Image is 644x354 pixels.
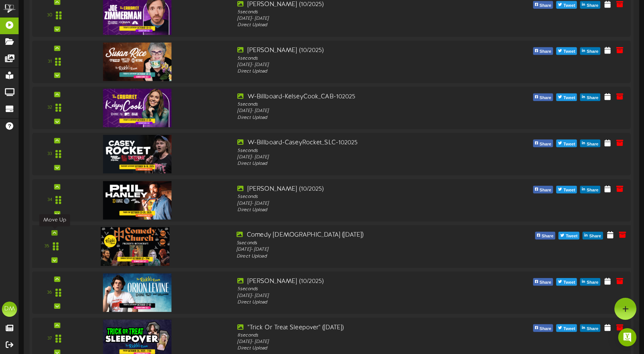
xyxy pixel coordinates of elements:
[562,140,577,148] span: Tweet
[556,186,577,193] button: Tweet
[237,46,475,55] div: [PERSON_NAME] (10/2025)
[2,302,17,317] div: DM
[237,207,475,213] div: Direct Upload
[556,324,577,332] button: Tweet
[585,278,600,287] span: Share
[562,186,577,194] span: Tweet
[562,94,577,102] span: Tweet
[562,2,577,10] span: Tweet
[237,277,475,286] div: [PERSON_NAME] (10/2025)
[237,93,475,101] div: W-Billboard-KelseyCook_CAB-102025
[533,139,553,147] button: Share
[237,247,477,253] div: [DATE] - [DATE]
[101,227,169,266] img: c5fa5a9a-62e1-424f-9e49-91f1e6d48542.jpg
[237,16,475,22] div: [DATE] - [DATE]
[564,232,579,240] span: Tweet
[237,68,475,75] div: Direct Upload
[585,47,600,56] span: Share
[533,47,553,55] button: Share
[538,47,553,56] span: Share
[237,253,477,260] div: Direct Upload
[580,186,600,193] button: Share
[47,151,52,157] div: 33
[47,289,52,296] div: 36
[585,2,600,10] span: Share
[48,58,52,65] div: 31
[588,232,603,240] span: Share
[533,324,553,332] button: Share
[556,1,577,9] button: Tweet
[556,139,577,147] button: Tweet
[103,43,171,81] img: 4c69ebb6-dc6d-43c6-a11b-cfcdd3c4d1d1.jpg
[585,94,600,102] span: Share
[237,299,475,306] div: Direct Upload
[103,181,171,220] img: 49550fa4-492c-43a6-92b8-b177ad32260b.jpg
[47,12,52,19] div: 30
[237,286,475,292] div: 5 seconds
[559,232,579,239] button: Tweet
[237,292,475,299] div: [DATE] - [DATE]
[538,186,553,194] span: Share
[580,1,600,9] button: Share
[562,278,577,287] span: Tweet
[580,324,600,332] button: Share
[237,345,475,352] div: Direct Upload
[237,231,477,240] div: Comedy [DEMOGRAPHIC_DATA] ([DATE])
[538,140,553,148] span: Share
[580,139,600,147] button: Share
[533,186,553,193] button: Share
[533,1,553,9] button: Share
[237,101,475,108] div: 5 seconds
[237,339,475,345] div: [DATE] - [DATE]
[47,197,52,204] div: 34
[585,140,600,148] span: Share
[562,325,577,333] span: Tweet
[540,232,555,240] span: Share
[103,273,171,312] img: c771e588-fc13-4d64-ab90-1619ab48c6df.jpg
[237,62,475,68] div: [DATE] - [DATE]
[237,22,475,28] div: Direct Upload
[580,278,600,286] button: Share
[533,93,553,101] button: Share
[237,200,475,207] div: [DATE] - [DATE]
[538,325,553,333] span: Share
[44,243,49,250] div: 35
[237,108,475,114] div: [DATE] - [DATE]
[237,161,475,167] div: Direct Upload
[237,114,475,121] div: Direct Upload
[556,278,577,286] button: Tweet
[237,147,475,154] div: 5 seconds
[538,2,553,10] span: Share
[562,47,577,56] span: Tweet
[47,335,52,342] div: 37
[237,0,475,9] div: [PERSON_NAME] (10/2025)
[556,47,577,55] button: Tweet
[237,332,475,339] div: 8 seconds
[237,9,475,16] div: 5 seconds
[237,154,475,161] div: [DATE] - [DATE]
[237,139,475,147] div: W-Billboard-CaseyRocket_SLC-102025
[103,135,171,173] img: 46737b2b-0faf-4640-bdee-fe56e5cb799e.jpg
[618,328,636,346] div: Open Intercom Messenger
[533,278,553,286] button: Share
[580,47,600,55] button: Share
[585,325,600,333] span: Share
[582,232,603,239] button: Share
[535,232,556,239] button: Share
[237,323,475,332] div: "Trick Or Treat Sleepover" ([DATE])
[556,93,577,101] button: Tweet
[47,104,52,111] div: 32
[237,185,475,194] div: [PERSON_NAME] (10/2025)
[237,194,475,200] div: 5 seconds
[538,94,553,102] span: Share
[237,55,475,62] div: 5 seconds
[103,88,171,127] img: 26d31fdc-bf48-4135-978a-ed7549d06382.jpg
[585,186,600,194] span: Share
[580,93,600,101] button: Share
[538,278,553,287] span: Share
[237,240,477,247] div: 5 seconds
